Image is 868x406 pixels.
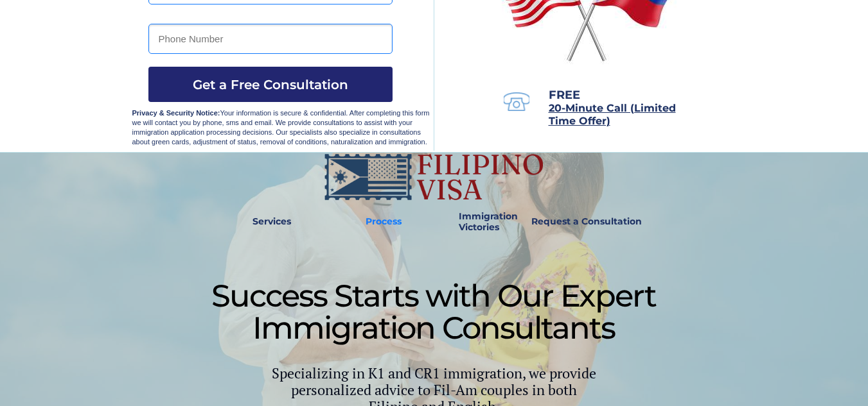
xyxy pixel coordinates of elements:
strong: Privacy & Security Notice: [132,109,220,117]
strong: Services [252,216,291,227]
span: Get a Free Consultation [148,77,393,92]
strong: Process [366,216,402,227]
input: Phone Number [148,24,393,54]
span: FREE [549,88,580,102]
span: Success Starts with Our Expert Immigration Consultants [211,277,656,346]
strong: Immigration Victories [459,210,518,233]
a: Process [359,207,408,237]
span: Your information is secure & confidential. After completing this form we will contact you by phon... [132,109,430,146]
a: Request a Consultation [526,207,648,237]
strong: Request a Consultation [531,216,642,227]
a: Immigration Victories [454,207,497,237]
a: 20-Minute Call (Limited Time Offer) [549,103,676,126]
button: Get a Free Consultation [148,67,393,102]
span: 20-Minute Call (Limited Time Offer) [549,102,676,127]
a: Services [244,207,300,237]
